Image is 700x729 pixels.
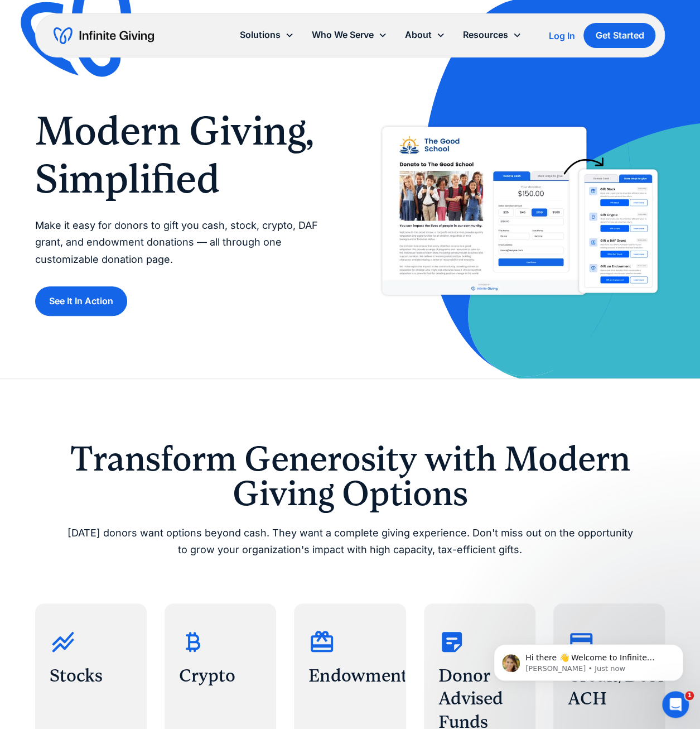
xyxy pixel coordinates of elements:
span: 1 [685,691,694,700]
div: Who We Serve [303,23,396,47]
div: Solutions [231,23,303,47]
h3: Crypto [179,664,262,688]
h3: Stocks [50,664,132,688]
div: About [396,23,454,47]
p: [DATE] donors want options beyond cash. They want a complete giving experience. Don't miss out on... [65,525,636,559]
div: Resources [463,27,508,42]
h3: Endowments [308,664,391,688]
div: Who We Serve [312,27,374,42]
div: About [405,27,432,42]
h2: Transform Generosity with Modern Giving Options [65,442,636,511]
a: Log In [548,29,575,42]
div: Resources [454,23,530,47]
a: Get Started [583,23,655,48]
a: home [54,27,154,45]
iframe: Intercom live chat [662,691,689,718]
a: See It In Action [35,286,127,316]
div: Solutions [240,27,281,42]
p: Make it easy for donors to gift you cash, stock, crypto, DAF grant, and endowment donations — all... [35,217,328,268]
iframe: Intercom notifications message [477,621,700,699]
div: Log In [548,31,575,40]
h1: Modern Giving, Simplified [35,107,328,204]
